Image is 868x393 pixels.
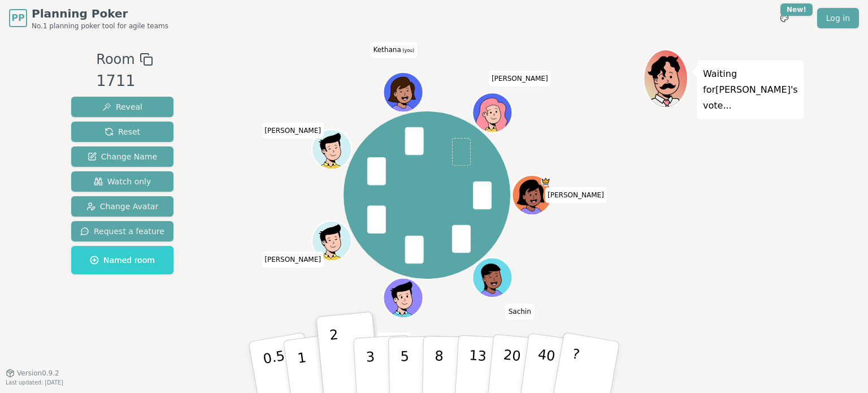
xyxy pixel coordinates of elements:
[370,42,417,58] span: Click to change your name
[71,246,173,274] button: Named room
[11,11,24,25] span: PP
[94,176,151,187] span: Watch only
[401,49,415,54] span: (you)
[32,21,168,31] span: No.1 planning poker tool for agile teams
[262,123,324,139] span: Click to change your name
[703,66,798,114] p: Waiting for [PERSON_NAME] 's vote...
[541,176,551,187] span: Natasha is the host
[71,122,173,142] button: Reset
[506,304,534,319] span: Click to change your name
[262,252,324,268] span: Click to change your name
[90,254,155,266] span: Named room
[774,8,795,28] button: New!
[6,379,63,386] span: Last updated: [DATE]
[96,70,153,93] div: 1711
[71,196,173,217] button: Change Avatar
[489,71,551,87] span: Click to change your name
[376,332,411,348] span: Click to change your name
[6,369,59,378] button: Version0.9.2
[71,97,173,117] button: Reveal
[817,8,859,28] a: Log in
[71,171,173,192] button: Watch only
[780,3,813,16] div: New!
[86,201,159,212] span: Change Avatar
[88,151,157,162] span: Change Name
[80,226,164,237] span: Request a feature
[385,74,422,111] button: Click to change your avatar
[71,146,173,167] button: Change Name
[329,327,344,388] p: 2
[71,221,173,241] button: Request a feature
[105,126,140,137] span: Reset
[96,49,134,70] span: Room
[545,187,607,203] span: Click to change your name
[102,101,142,113] span: Reveal
[32,6,168,21] span: Planning Poker
[9,6,168,31] a: PPPlanning PokerNo.1 planning poker tool for agile teams
[17,369,59,378] span: Version 0.9.2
